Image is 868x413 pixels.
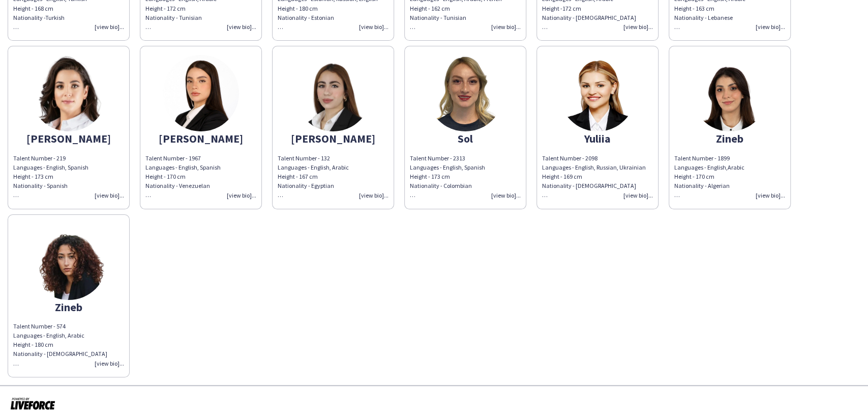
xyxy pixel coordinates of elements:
span: Talent Number - 2098 Languages - English, Russian, Ukrainian Height - 169 cm Nationality - [DEMOG... [542,154,646,190]
img: Powered by Liveforce [10,396,55,410]
span: Talent Number - 1899 Languages - English, [674,154,730,171]
span: Nationality - Tunisian [410,14,466,21]
span: Height - 162 cm [410,5,450,12]
img: thumb-fcc51b00-c477-4200-9b4b-78f975b544c8.png [31,224,107,300]
span: Arabic [728,163,744,171]
span: Talent Number - 219 Languages - English, Spanish Height - 173 cm Nationality - Spanish [13,154,88,199]
div: Zineb [674,134,785,143]
img: thumb-bdd9a070-a58f-4802-a4fa-63606ae1fa6c.png [427,55,503,131]
span: Talent Number - 1967 Languages - English, Spanish Height - 170 cm Nationality - Venezuelan [145,154,221,199]
img: thumb-29c183d3-be3f-4c16-8136-a7e7975988e6.png [559,55,636,131]
div: Zineb [13,302,124,312]
img: thumb-4597d15d-2efd-424b-afc5-2d5196827ed2.png [31,55,107,131]
div: [PERSON_NAME] [145,134,256,143]
div: Height - 172 cm Nationality - Tunisian [145,4,256,32]
span: Talent Number - 574 [13,322,66,330]
img: thumb-2e0034d6-7930-4ae6-860d-e19d2d874555.png [295,55,371,131]
span: Height - 168 cm [13,5,53,12]
img: thumb-dd5fde40-25eb-4cc6-9f37-5c05b41449a2.png [692,55,768,131]
span: Nationality - [13,14,45,21]
span: Languages - English, Arabic Height - 180 cm Nationality - [DEMOGRAPHIC_DATA] [13,332,107,367]
div: Sol [410,134,521,143]
span: Talent Number - 132 Languages - English, Arabic Height - 167 cm Nationality - Egyptian [278,154,349,199]
div: [PERSON_NAME] [278,134,388,143]
div: Yuliia [542,134,653,143]
span: Height - 170 cm Nationality - Algerian [674,173,730,199]
span: Talent Number - 2313 Languages - English, Spanish Height - 173 cm Nationality - Colombian [410,154,485,199]
img: thumb-206d261e-41fc-481b-b7ca-5b9af4b37221.jpg [163,55,239,131]
div: [PERSON_NAME] [13,134,124,143]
